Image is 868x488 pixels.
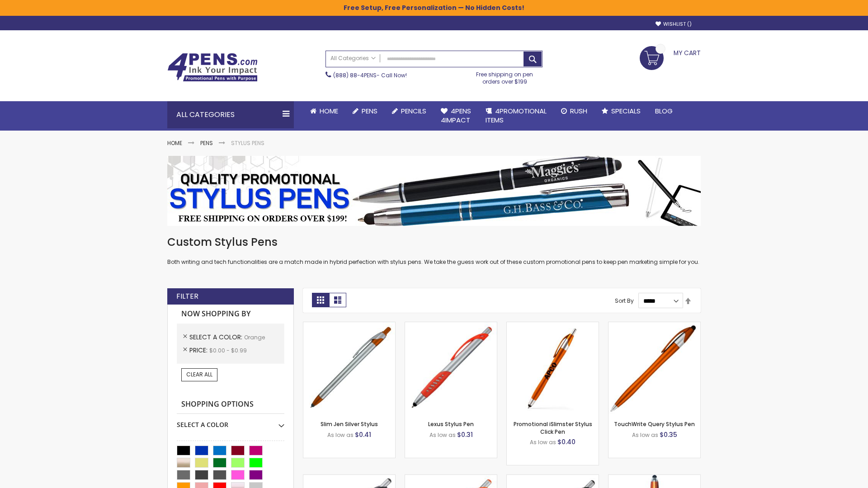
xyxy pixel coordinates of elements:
[321,420,378,428] a: Slim Jen Silver Stylus
[611,106,641,116] span: Specials
[333,71,377,79] a: (888) 88-4PENS
[355,430,371,439] span: $0.41
[362,106,377,116] span: Pens
[303,101,345,121] a: Home
[189,333,244,342] span: Select A Color
[507,322,599,414] img: Promotional iSlimster Stylus Click Pen-Orange
[167,235,701,266] div: Both writing and tech functionalities are a match made in hybrid perfection with stylus pens. We ...
[189,346,209,355] span: Price
[167,101,294,128] div: All Categories
[401,106,426,116] span: Pencils
[167,156,701,226] img: Stylus Pens
[330,55,376,62] span: All Categories
[530,438,556,446] span: As low as
[320,106,338,116] span: Home
[570,106,587,116] span: Rush
[231,139,264,147] strong: Stylus Pens
[209,347,247,354] span: $0.00 - $0.99
[244,333,265,341] span: Orange
[167,53,258,82] img: 4Pens Custom Pens and Promotional Products
[167,235,701,249] h1: Custom Stylus Pens
[486,106,547,125] span: 4PROMOTIONAL ITEMS
[345,101,385,121] a: Pens
[594,101,648,121] a: Specials
[167,139,182,147] a: Home
[441,106,471,125] span: 4Pens 4impact
[176,291,198,301] strong: Filter
[457,430,473,439] span: $0.31
[405,322,497,414] img: Lexus Stylus Pen-Orange
[554,101,594,121] a: Rush
[615,297,634,305] label: Sort By
[303,322,395,329] a: Slim Jen Silver Stylus-Orange
[660,430,677,439] span: $0.35
[303,322,395,414] img: Slim Jen Silver Stylus-Orange
[333,71,407,79] span: - Call Now!
[434,101,478,131] a: 4Pens4impact
[656,21,692,28] a: Wishlist
[614,420,695,428] a: TouchWrite Query Stylus Pen
[303,474,395,482] a: Boston Stylus Pen-Orange
[405,322,497,329] a: Lexus Stylus Pen-Orange
[181,368,217,381] a: Clear All
[429,431,456,439] span: As low as
[327,431,354,439] span: As low as
[609,474,700,482] a: TouchWrite Command Stylus Pen-Orange
[655,106,673,116] span: Blog
[507,474,599,482] a: Lexus Metallic Stylus Pen-Orange
[385,101,434,121] a: Pencils
[405,474,497,482] a: Boston Silver Stylus Pen-Orange
[632,431,658,439] span: As low as
[177,414,284,429] div: Select A Color
[507,322,599,329] a: Promotional iSlimster Stylus Click Pen-Orange
[177,305,284,324] strong: Now Shopping by
[478,101,554,131] a: 4PROMOTIONALITEMS
[177,395,284,414] strong: Shopping Options
[467,67,543,85] div: Free shipping on pen orders over $199
[326,51,380,66] a: All Categories
[312,293,329,307] strong: Grid
[557,437,576,446] span: $0.40
[428,420,474,428] a: Lexus Stylus Pen
[648,101,680,121] a: Blog
[200,139,213,147] a: Pens
[609,322,700,329] a: TouchWrite Query Stylus Pen-Orange
[514,420,592,435] a: Promotional iSlimster Stylus Click Pen
[609,322,700,414] img: TouchWrite Query Stylus Pen-Orange
[186,371,212,378] span: Clear All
